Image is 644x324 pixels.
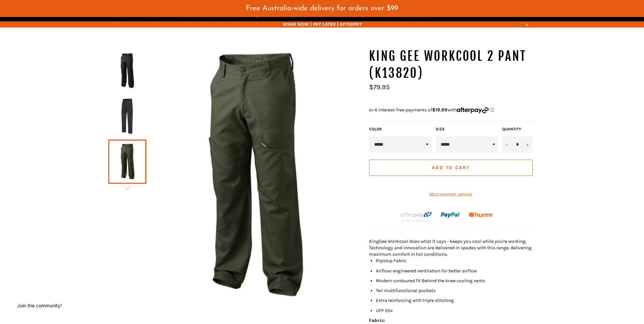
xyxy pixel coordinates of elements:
button: Reduce item quantity by one [502,137,512,153]
li: Airflow: engineered ventilation for better airflow [376,268,536,274]
li: Ripstop Fabric [376,257,536,264]
span: Add to Cart [432,165,470,170]
a: More payment options [369,191,533,197]
li: Ten multifunctional pockets [376,287,536,294]
span: $79.95 [369,83,390,91]
img: Afterpay-Logo-on-dark-bg_large.png [400,211,433,222]
li: Modern contoured fit Behind the knee cooling vents [376,277,536,284]
label: Quantity [502,126,533,132]
li: UPF 50+ [376,307,536,314]
span: KingGee Workcool does what it says - keeps you cool while you're working. Technology and innovati... [369,238,532,257]
button: Increase item quantity by one [522,137,533,153]
li: Extra reinforcing with triple stitching [376,297,536,304]
img: Humm_core_logo_RGB-01_300x60px_small_195d8312-4386-4de7-b182-0ef9b6303a37.png [468,212,494,217]
span: Free Australia-wide delivery for orders over $99 [246,5,398,12]
h1: KING GEE Workcool 2 Pant (K13820) [369,48,536,82]
img: KING GEE K13820 Workcool 2 Pant - Workin' Gear [112,97,143,135]
img: KING GEE K13820 Workcool 2 Pant - Workin' Gear [146,48,362,303]
button: Add to Cart [369,160,533,176]
label: Color [369,126,432,132]
label: Size [436,126,499,132]
strong: Fabric: [369,318,385,323]
img: paypal.png [441,205,461,225]
button: Join the community! [17,303,62,308]
img: KING GEE K13820 Workcool 2 Pant - Workin' Gear [112,52,143,89]
span: WEAR NOW | PAY LATER | AFTERPAY [108,21,536,28]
